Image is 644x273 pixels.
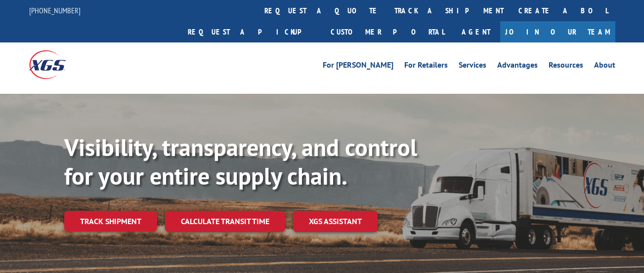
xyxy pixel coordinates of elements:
[29,5,81,15] a: [PHONE_NUMBER]
[549,61,583,72] a: Resources
[500,21,615,42] a: Join Our Team
[323,21,452,42] a: Customer Portal
[452,21,500,42] a: Agent
[459,61,486,72] a: Services
[293,211,378,232] a: XGS ASSISTANT
[497,61,538,72] a: Advantages
[64,132,417,191] b: Visibility, transparency, and control for your entire supply chain.
[165,211,285,232] a: Calculate transit time
[594,61,615,72] a: About
[64,211,157,232] a: Track shipment
[323,61,393,72] a: For [PERSON_NAME]
[404,61,448,72] a: For Retailers
[180,21,323,42] a: Request a pickup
